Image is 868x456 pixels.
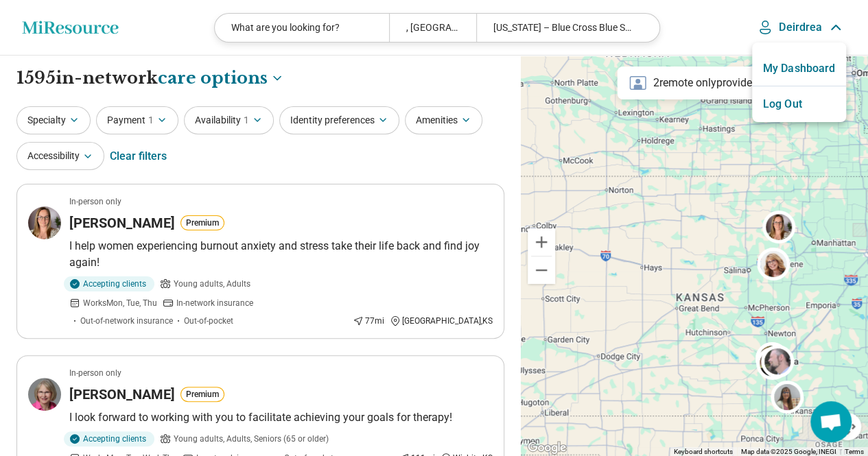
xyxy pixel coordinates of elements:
div: Clear filters [110,140,167,173]
span: 1 [244,113,249,128]
span: In-network insurance [176,297,253,309]
button: Care options [158,67,284,90]
span: care options [158,67,268,90]
button: Zoom out [528,256,555,284]
div: What are you looking for? [215,14,389,42]
div: 77 mi [353,315,384,327]
div: 2 remote only providers [618,67,772,99]
span: Young adults, Adults, Seniors (65 or older) [174,433,329,445]
div: [GEOGRAPHIC_DATA] , KS [390,315,493,327]
span: Works Mon, Tue, Thu [83,297,157,309]
h1: 1595 in-network [16,67,284,90]
p: Log Out [752,86,846,122]
div: Accepting clients [64,431,154,446]
span: 1 [148,113,154,128]
button: Identity preferences [279,106,399,134]
button: Amenities [405,106,482,134]
span: Map data ©2025 Google, INEGI [741,448,836,455]
p: Deirdrea [779,21,822,34]
h3: [PERSON_NAME] [69,385,175,404]
div: Open chat [810,401,852,442]
span: Out-of-network insurance [80,315,173,327]
p: In-person only [69,195,121,208]
button: Accessibility [16,142,104,170]
a: My Dashboard [752,51,846,86]
p: I help women experiencing burnout anxiety and stress take their life back and find joy again! [69,238,493,271]
button: Premium [180,387,224,402]
button: Premium [180,215,224,230]
p: I look forward to working with you to facilitate achieving your goals for therapy! [69,409,493,426]
div: [US_STATE] – Blue Cross Blue Shield [476,14,650,42]
button: Payment1 [96,106,178,134]
h3: [PERSON_NAME] [69,213,175,232]
span: Out-of-pocket [184,315,233,327]
a: Terms (opens in new tab) [845,448,864,455]
button: Availability1 [184,106,274,134]
button: Zoom in [528,228,555,256]
span: Young adults, Adults [174,278,250,290]
div: , [GEOGRAPHIC_DATA] [389,14,476,42]
div: Accepting clients [64,276,154,291]
p: In-person only [69,367,121,379]
button: Specialty [16,106,91,134]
